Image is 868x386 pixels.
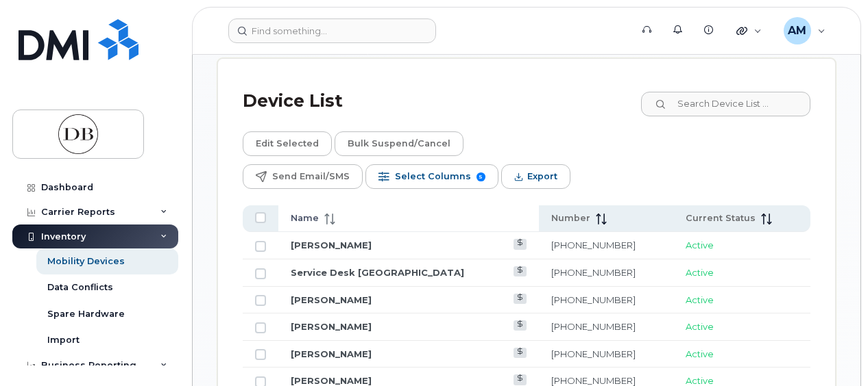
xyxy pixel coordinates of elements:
button: Select Columns 5 [365,164,498,189]
a: [PHONE_NUMBER] [551,348,636,359]
input: Search Device List ... [641,92,810,116]
a: View Last Bill [514,320,527,331]
a: [PERSON_NAME] [291,294,372,305]
span: 5 [477,172,485,181]
span: Active [686,294,714,305]
a: [PERSON_NAME] [291,321,372,332]
div: Alex MacKay [774,17,835,44]
span: Export [527,166,557,187]
a: Service Desk [GEOGRAPHIC_DATA] [291,267,464,278]
a: [PERSON_NAME] [291,375,372,386]
span: Active [686,240,714,250]
span: Active [686,348,714,359]
button: Send Email/SMS [243,164,363,189]
a: [PERSON_NAME] [291,348,372,359]
span: Active [686,267,714,278]
a: View Last Bill [514,348,527,358]
a: View Last Bill [514,374,527,385]
input: Find something... [228,18,436,43]
a: [PHONE_NUMBER] [551,240,636,250]
a: [PHONE_NUMBER] [551,267,636,278]
a: View Last Bill [514,239,527,249]
span: Name [291,212,319,224]
a: [PHONE_NUMBER] [551,294,636,305]
a: [PHONE_NUMBER] [551,321,636,332]
span: Bulk Suspend/Cancel [348,133,450,154]
a: View Last Bill [514,294,527,304]
span: Select Columns [395,166,471,187]
a: [PERSON_NAME] [291,240,372,250]
button: Export [501,164,570,189]
span: Current Status [686,212,756,224]
button: Bulk Suspend/Cancel [335,131,463,156]
span: Active [686,375,714,386]
span: Number [551,212,590,224]
a: View Last Bill [514,266,527,276]
a: [PHONE_NUMBER] [551,375,636,386]
span: Edit Selected [256,133,319,154]
span: Active [686,321,714,332]
div: Device List [243,83,343,119]
span: Send Email/SMS [272,166,350,187]
div: Quicklinks [727,17,771,44]
button: Edit Selected [243,131,332,156]
span: AM [788,23,806,39]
